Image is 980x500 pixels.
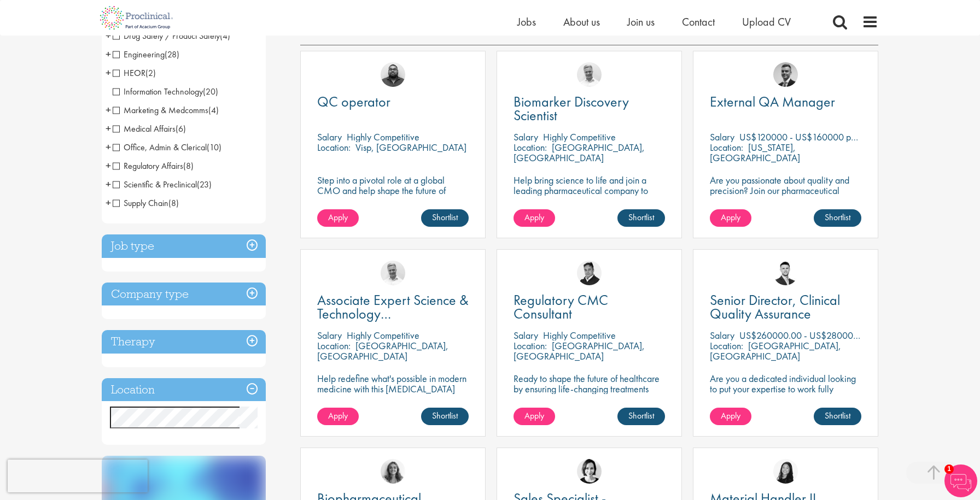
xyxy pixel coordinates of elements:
a: Shortlist [814,408,861,425]
span: (20) [203,86,218,97]
span: Marketing & Medcomms [113,104,208,116]
a: About us [563,15,600,29]
p: Ready to shape the future of healthcare by ensuring life-changing treatments meet global regulato... [514,373,665,436]
span: Apply [328,410,348,421]
img: Chatbot [944,464,977,497]
a: Join us [627,15,655,29]
p: Highly Competitive [543,131,616,143]
p: [GEOGRAPHIC_DATA], [GEOGRAPHIC_DATA] [514,339,645,362]
iframe: reCAPTCHA [8,460,148,492]
span: Apply [328,211,348,223]
a: Jobs [517,15,536,29]
span: Salary [514,329,538,342]
a: Apply [710,408,751,425]
span: (2) [145,67,156,79]
p: US$120000 - US$160000 per annum [739,131,885,143]
img: Jackie Cerchio [381,459,405,484]
span: Office, Admin & Clerical [113,142,221,153]
span: Location: [514,141,547,154]
img: Numhom Sudsok [773,459,798,484]
span: + [106,27,111,44]
a: Apply [514,408,555,425]
p: [US_STATE], [GEOGRAPHIC_DATA] [710,141,800,164]
span: Location: [710,141,743,154]
span: Location: [317,339,351,352]
div: Company type [102,283,266,306]
span: Medical Affairs [113,123,176,134]
span: 1 [944,464,954,474]
img: Ashley Bennett [381,62,405,87]
h3: Therapy [102,330,266,354]
span: (6) [176,123,186,134]
span: Apply [721,211,740,223]
h3: Location [102,378,266,402]
span: Salary [710,131,734,143]
span: Regulatory Affairs [113,160,194,172]
span: Engineering [113,49,165,60]
a: Upload CV [742,15,791,29]
img: Joshua Bye [381,261,405,285]
span: Salary [317,131,342,143]
span: (8) [168,197,179,209]
a: Associate Expert Science & Technology ([MEDICAL_DATA]) [317,293,469,321]
span: + [106,176,111,192]
img: Joshua Godden [773,261,798,285]
p: Step into a pivotal role at a global CMO and help shape the future of healthcare manufacturing. [317,175,469,206]
a: Regulatory CMC Consultant [514,293,665,321]
span: Salary [710,329,734,342]
span: Biomarker Discovery Scientist [514,92,629,125]
span: Salary [514,131,538,143]
span: Drug Safety / Product Safety [113,30,230,42]
a: Shortlist [421,408,469,425]
a: QC operator [317,95,469,109]
span: Supply Chain [113,197,168,209]
span: HEOR [113,67,145,79]
span: Location: [710,339,743,352]
span: (23) [197,179,212,190]
a: Apply [317,209,359,227]
span: QC operator [317,92,390,111]
a: External QA Manager [710,95,861,109]
span: Office, Admin & Clerical [113,142,207,153]
span: Contact [682,15,715,29]
span: Information Technology [113,86,218,97]
img: Alex Bill [773,62,798,87]
span: Apply [524,211,544,223]
a: Apply [317,408,359,425]
p: Are you a dedicated individual looking to put your expertise to work fully flexibly in a remote p... [710,373,861,425]
a: Biomarker Discovery Scientist [514,95,665,122]
h3: Job type [102,234,266,258]
p: Help redefine what's possible in modern medicine with this [MEDICAL_DATA] Associate Expert Scienc... [317,373,469,404]
span: (8) [183,160,194,172]
span: Supply Chain [113,197,179,209]
p: Highly Competitive [347,131,419,143]
span: + [106,195,111,211]
span: Scientific & Preclinical [113,179,197,190]
span: Regulatory Affairs [113,160,183,172]
a: Apply [710,209,751,227]
span: Apply [524,410,544,421]
span: Engineering [113,49,179,60]
a: Peter Duvall [577,261,602,285]
p: [GEOGRAPHIC_DATA], [GEOGRAPHIC_DATA] [317,339,448,362]
p: Help bring science to life and join a leading pharmaceutical company to play a key role in delive... [514,175,665,227]
span: (10) [207,142,221,153]
span: Scientific & Preclinical [113,179,212,190]
a: Senior Director, Clinical Quality Assurance [710,293,861,321]
span: (4) [220,30,230,42]
p: Are you passionate about quality and precision? Join our pharmaceutical client and help ensure to... [710,175,861,227]
span: + [106,120,111,137]
p: Highly Competitive [347,329,419,342]
a: Shortlist [814,209,861,227]
span: + [106,64,111,81]
span: Marketing & Medcomms [113,104,219,116]
a: Apply [514,209,555,227]
span: + [106,139,111,155]
span: + [106,102,111,118]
